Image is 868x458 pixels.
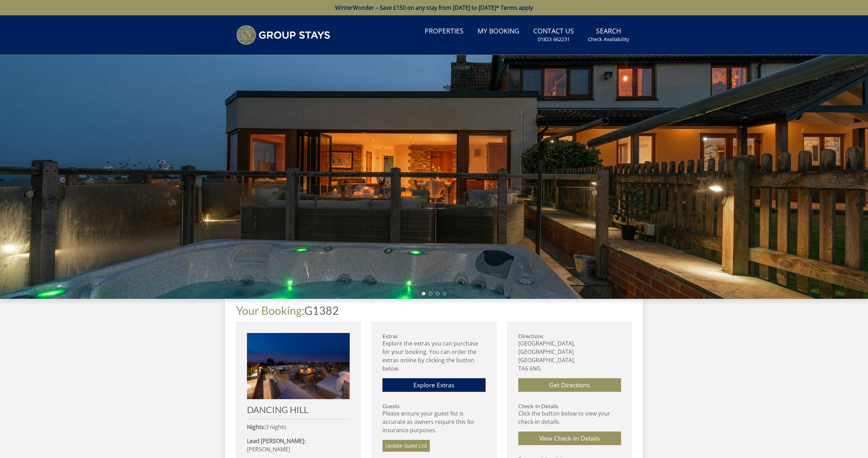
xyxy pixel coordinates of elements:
img: Group Stays [236,25,330,45]
a: Update Guest List [382,440,430,452]
span: [PERSON_NAME] [247,445,290,453]
a: Properties [422,24,466,39]
p: 3 nights [247,423,350,431]
a: Contact Us01823 662231 [530,24,577,46]
strong: Nights: [247,423,265,431]
a: SearchCheck Availability [585,24,632,46]
a: Your Booking: [236,304,304,317]
h3: Directions [518,333,621,339]
img: An image of 'DANCING HILL' [247,333,350,399]
h1: G1382 [236,304,632,317]
strong: Lead [PERSON_NAME]: [247,437,305,445]
h3: Guests [382,403,485,409]
a: My Booking [475,24,522,39]
p: Click the button below to view your check-in details. [518,409,621,426]
h3: Check-In Details [518,403,621,409]
p: Explore the extras you can purchase for your booking. You can order the extras online by clicking... [382,339,485,373]
a: Explore Extras [382,378,485,392]
h2: DANCING HILL [247,405,350,414]
p: Please ensure your guest list is accurate as owners require this for insurance purposes. [382,409,485,434]
p: [GEOGRAPHIC_DATA], [GEOGRAPHIC_DATA] [GEOGRAPHIC_DATA], TA6 6NG [518,339,621,373]
a: DANCING HILL [247,333,350,414]
small: Check Availability [588,36,629,43]
h3: Extras [382,333,485,339]
small: 01823 662231 [538,36,570,43]
a: Get Directions [518,378,621,392]
a: View Check-In Details [518,432,621,445]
